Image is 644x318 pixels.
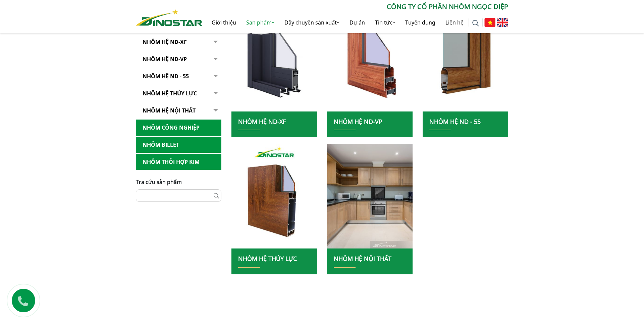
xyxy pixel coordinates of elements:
a: Nhôm hệ nội thất [334,255,391,263]
img: Nhôm Dinostar [136,9,202,26]
img: Tiếng Việt [484,18,495,27]
a: Nhôm hệ thủy lực [136,85,221,102]
a: NHÔM HỆ ND - 55 [429,118,481,126]
a: Nhôm hệ nội thất [136,102,221,119]
a: Tuyển dụng [400,12,440,33]
a: Nhôm Hệ ND-VP [334,118,382,126]
a: Nhôm Hệ ND-VP [136,51,221,67]
a: Giới thiệu [207,12,241,33]
a: Nhôm Công nghiệp [136,120,221,136]
a: Tin tức [370,12,400,33]
img: nhom xay dung [231,7,317,111]
a: Nhôm hệ thủy lực [238,255,297,263]
a: Nhôm Thỏi hợp kim [136,154,221,170]
a: Nhôm Hệ ND-XF [136,34,221,50]
a: Nhôm Hệ ND-XF [238,118,286,126]
img: search [472,20,479,27]
img: nhom xay dung [423,7,508,111]
a: Sản phẩm [241,12,279,33]
img: nhom xay dung [327,7,413,111]
span: Tra cứu sản phẩm [136,178,182,186]
p: CÔNG TY CỔ PHẦN NHÔM NGỌC DIỆP [202,2,508,12]
a: NHÔM HỆ ND - 55 [136,68,221,85]
a: Liên hệ [440,12,469,33]
img: nhom xay dung [231,144,317,248]
a: Dây chuyền sản xuất [279,12,344,33]
img: nhom xay dung [327,144,413,248]
a: Dự án [344,12,370,33]
img: English [497,18,508,27]
a: Nhôm Billet [136,137,221,153]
